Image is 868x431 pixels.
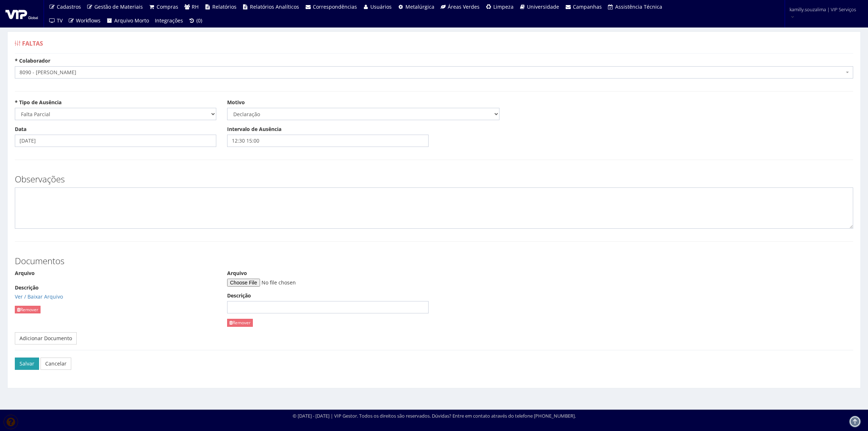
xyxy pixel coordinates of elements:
span: Relatórios Analíticos [250,3,299,10]
span: 8090 - LETICIA REGINA DE SOUZA [20,69,844,76]
span: Áreas Verdes [448,3,480,10]
div: © [DATE] - [DATE] | VIP Gestor. Todos os direitos são reservados. Dúvidas? Entre em contato atrav... [293,413,576,419]
a: Remover [227,319,253,326]
a: Integrações [152,14,186,28]
span: TV [57,17,63,24]
input: __:__ __:__ [227,135,429,147]
label: * Tipo de Ausência [15,99,61,106]
span: Usuários [370,3,392,10]
span: Campanhas [573,3,602,10]
a: (0) [186,14,205,28]
label: Descrição [227,292,251,299]
span: Arquivo Morto [114,17,149,24]
a: Remover [15,306,41,313]
span: Gestão de Materiais [94,3,143,10]
span: 8090 - LETICIA REGINA DE SOUZA [15,66,853,79]
span: RH [192,3,199,10]
label: Intervalo de Ausência [227,126,281,133]
a: TV [46,14,65,28]
label: Arquivo [15,270,35,277]
span: Correspondências [313,3,357,10]
label: Motivo [227,99,245,106]
a: Workflows [65,14,104,28]
span: Universidade [527,3,559,10]
a: Adicionar Documento [15,332,77,345]
span: Relatórios [212,3,237,10]
label: Descrição [15,284,39,291]
span: (0) [196,17,202,24]
button: Salvar [15,358,39,370]
span: Limpeza [493,3,514,10]
span: Compras [157,3,178,10]
label: Arquivo [227,270,247,277]
label: Data [15,126,26,133]
span: Metalúrgica [405,3,434,10]
span: Faltas [22,39,43,47]
span: Integrações [155,17,183,24]
label: * Colaborador [15,57,50,64]
span: Workflows [76,17,101,24]
a: Ver / Baixar Arquivo [15,293,63,300]
span: Assistência Técnica [615,3,662,10]
h3: Documentos [15,256,853,266]
h3: Observações [15,174,853,184]
a: Arquivo Morto [103,14,152,28]
span: kamilly.souzalima | VIP Serviços [790,6,856,13]
a: Cancelar [41,358,71,370]
span: Cadastros [57,3,81,10]
img: logo [5,8,38,19]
